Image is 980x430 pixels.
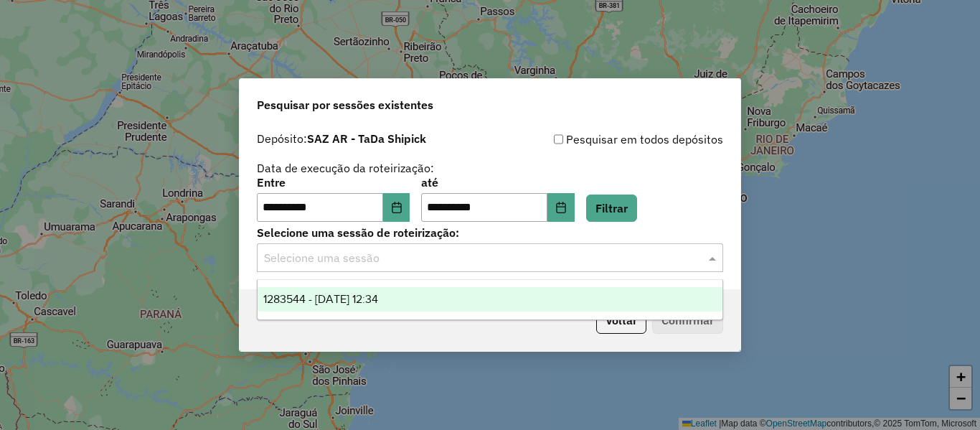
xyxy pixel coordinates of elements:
label: até [421,174,574,191]
span: Pesquisar por sessões existentes [257,96,433,113]
button: Voltar [596,307,646,334]
label: Selecione uma sessão de roteirização: [257,224,723,241]
label: Depósito: [257,130,426,147]
button: Choose Date [547,193,575,222]
div: Pesquisar em todos depósitos [490,131,723,148]
label: Entre [257,174,410,191]
label: Data de execução da roteirização: [257,159,434,177]
strong: SAZ AR - TaDa Shipick [307,131,426,146]
button: Choose Date [383,193,410,222]
button: Filtrar [586,195,637,222]
span: 1283544 - [DATE] 12:34 [263,293,378,305]
ng-dropdown-panel: Options list [257,279,723,320]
